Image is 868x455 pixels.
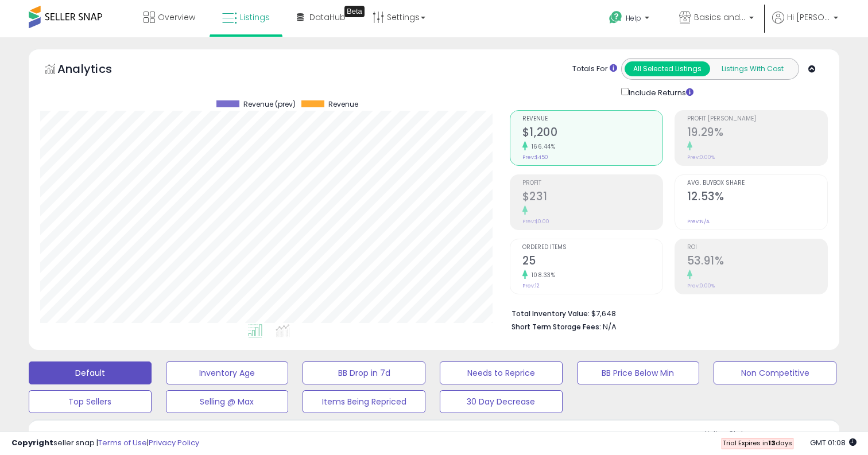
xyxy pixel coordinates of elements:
b: Total Inventory Value: [511,309,590,318]
h2: $1,200 [522,126,662,141]
span: Profit [522,180,662,186]
button: Listings With Cost [710,61,795,76]
button: BB Drop in 7d [303,361,425,384]
li: $7,648 [511,306,819,320]
span: Revenue [328,100,358,108]
button: Items Being Repriced [303,390,425,413]
span: Profit [PERSON_NAME] [687,116,827,122]
a: Terms of Use [98,437,147,448]
b: 13 [768,438,776,448]
button: All Selected Listings [625,61,710,76]
div: Include Returns [613,85,707,99]
span: ROI [687,244,827,251]
button: Top Sellers [29,390,152,413]
div: seller snap | | [11,438,199,449]
small: Prev: $0.00 [522,218,549,225]
span: Avg. Buybox Share [687,180,827,186]
span: N/A [603,321,617,332]
i: Get Help [609,10,623,25]
small: Prev: N/A [687,218,710,225]
span: 2025-09-15 01:08 GMT [810,437,857,448]
span: Revenue (prev) [243,100,296,108]
small: Prev: 0.00% [687,154,715,161]
button: Needs to Reprice [440,361,563,384]
span: Basics and More Store [694,11,746,23]
span: Ordered Items [522,244,662,251]
h2: 25 [522,254,662,270]
button: BB Price Below Min [577,361,700,384]
small: Prev: 0.00% [687,282,715,289]
button: Default [29,361,152,384]
button: Selling @ Max [166,390,289,413]
h2: 12.53% [687,190,827,205]
span: Hi [PERSON_NAME] [787,11,830,23]
button: Non Competitive [714,361,836,384]
b: Short Term Storage Fees: [511,322,601,332]
span: Listings [240,11,270,23]
small: 166.44% [528,142,556,151]
div: Totals For [572,64,617,75]
a: Hi [PERSON_NAME] [772,11,838,37]
h5: Analytics [57,61,134,80]
button: Inventory Age [166,361,289,384]
button: 30 Day Decrease [440,390,563,413]
span: Overview [158,11,195,23]
span: DataHub [309,11,346,23]
h2: 19.29% [687,126,827,141]
span: Revenue [522,116,662,122]
small: Prev: $450 [522,154,548,161]
span: Trial Expires in days [723,438,792,448]
p: Listing States: [705,429,840,440]
small: 108.33% [528,271,556,279]
a: Privacy Policy [149,437,199,448]
strong: Copyright [11,437,53,448]
div: Tooltip anchor [344,6,365,17]
h2: $231 [522,190,662,205]
small: Prev: 12 [522,282,540,289]
a: Help [600,2,661,37]
h2: 53.91% [687,254,827,270]
span: Help [626,13,641,23]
